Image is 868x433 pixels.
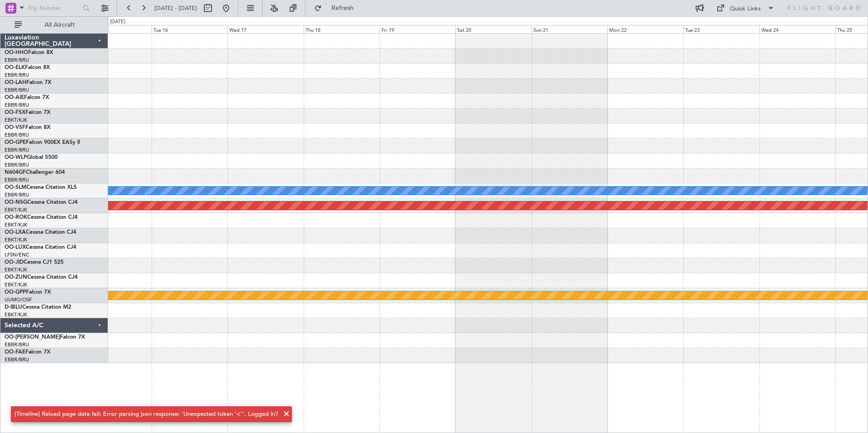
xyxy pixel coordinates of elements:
[5,207,27,213] a: EBKT/KJK
[324,5,362,11] span: Refresh
[5,147,29,153] a: EBBR/BRU
[5,245,26,250] span: OO-LUX
[5,185,26,190] span: OO-SLM
[5,275,78,280] a: OO-ZUNCessna Citation CJ4
[304,25,380,33] div: Thu 18
[5,110,25,115] span: OO-FSX
[5,349,50,355] a: OO-FAEFalcon 7X
[5,251,30,258] a: LFSN/ENC
[15,410,278,419] div: [Timeline] Reload page data fail: Error parsing json response: 'Unexpected token '<''. Logged in?
[712,1,779,15] button: Quick Links
[5,192,29,198] a: EBBR/BRU
[5,95,24,100] span: OO-AIE
[5,170,65,175] a: N604GFChallenger 604
[5,221,27,228] a: EBKT/KJK
[5,230,26,235] span: OO-LXA
[5,65,50,70] a: OO-ELKFalcon 8X
[607,25,683,33] div: Mon 22
[5,290,26,295] span: OO-GPP
[5,230,76,235] a: OO-LXACessna Citation CJ4
[5,50,28,55] span: OO-HHO
[5,260,64,265] a: OO-JIDCessna CJ1 525
[5,155,27,160] span: OO-WLP
[683,25,759,33] div: Tue 23
[5,335,85,340] a: OO-[PERSON_NAME]Falcon 7X
[5,296,32,303] a: UUMO/OSF
[5,290,51,295] a: OO-GPPFalcon 7X
[5,80,26,85] span: OO-LAH
[5,236,27,243] a: EBKT/KJK
[110,18,125,26] div: [DATE]
[5,275,27,280] span: OO-ZUN
[5,170,26,175] span: N604GF
[5,125,50,130] a: OO-VSFFalcon 8X
[5,356,29,363] a: EBBR/BRU
[310,1,365,15] button: Refresh
[76,25,152,33] div: Mon 15
[5,155,58,160] a: OO-WLPGlobal 5500
[5,215,78,220] a: OO-ROKCessna Citation CJ4
[5,335,60,340] span: OO-[PERSON_NAME]
[5,215,27,220] span: OO-ROK
[5,110,50,115] a: OO-FSXFalcon 7X
[10,18,99,32] button: All Aircraft
[5,125,25,130] span: OO-VSF
[5,349,25,355] span: OO-FAE
[730,5,761,14] div: Quick Links
[5,72,29,79] a: EBBR/BRU
[5,266,27,273] a: EBKT/KJK
[24,22,96,28] span: All Aircraft
[5,87,29,93] a: EBBR/BRU
[5,245,76,250] a: OO-LUXCessna Citation CJ4
[5,132,29,138] a: EBBR/BRU
[5,102,29,108] a: EBBR/BRU
[5,341,29,348] a: EBBR/BRU
[5,311,27,318] a: EBKT/KJK
[154,4,197,12] span: [DATE] - [DATE]
[5,117,27,123] a: EBKT/KJK
[5,140,80,145] a: OO-GPEFalcon 900EX EASy II
[5,260,24,265] span: OO-JID
[5,200,78,205] a: OO-NSGCessna Citation CJ4
[5,281,27,288] a: EBKT/KJK
[227,25,303,33] div: Wed 17
[380,25,455,33] div: Fri 19
[455,25,531,33] div: Sat 20
[5,177,29,183] a: EBBR/BRU
[5,200,27,205] span: OO-NSG
[5,305,22,310] span: D-IBLU
[28,1,80,15] input: Trip Number
[152,25,227,33] div: Tue 16
[5,65,25,70] span: OO-ELK
[759,25,835,33] div: Wed 24
[5,140,26,145] span: OO-GPE
[5,162,29,168] a: EBBR/BRU
[5,50,53,55] a: OO-HHOFalcon 8X
[5,80,51,85] a: OO-LAHFalcon 7X
[5,57,29,64] a: EBBR/BRU
[5,185,77,190] a: OO-SLMCessna Citation XLS
[5,305,71,310] a: D-IBLUCessna Citation M2
[532,25,607,33] div: Sun 21
[5,95,49,100] a: OO-AIEFalcon 7X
